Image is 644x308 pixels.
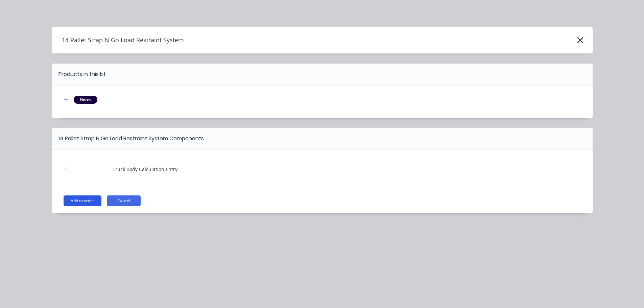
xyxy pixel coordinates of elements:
[52,34,184,47] h4: 14 Pallet Strap N Go Load Restraint System
[74,96,97,104] div: Notes
[107,195,141,206] button: Cancel
[58,70,106,78] div: Products in this kit
[58,135,204,143] div: 14 Pallet Strap N Go Load Restraint System Components
[64,195,101,206] button: Add to order
[113,166,177,173] div: Truck Body Calculation Entry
